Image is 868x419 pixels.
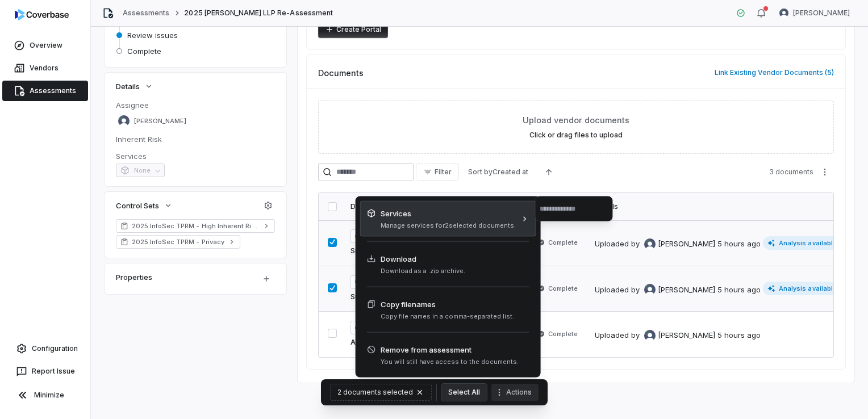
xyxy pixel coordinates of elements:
[441,384,487,401] button: Select All
[381,208,516,219] span: Services
[337,388,413,397] span: 2 documents selected
[356,196,541,378] div: More actions
[381,358,519,366] span: You will still have access to the documents.
[381,312,514,321] span: Copy file names in a comma-separated list.
[381,267,465,275] span: Download as a .zip archive.
[381,344,519,355] span: Remove from assessment
[381,253,465,265] span: Download
[381,299,514,310] span: Copy file names
[491,384,539,401] button: More actions
[381,221,516,230] span: Manage services for 2 selected document s .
